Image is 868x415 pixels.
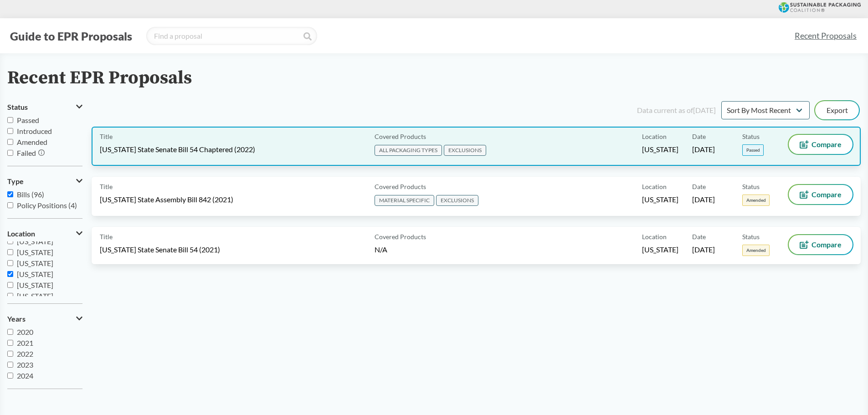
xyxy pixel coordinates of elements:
span: 2020 [17,328,33,336]
a: Recent Proposals [791,26,861,46]
span: Status [742,132,760,141]
input: Passed [7,117,13,123]
input: 2024 [7,373,13,379]
input: [US_STATE] [7,260,13,266]
input: 2021 [7,340,13,346]
span: Introduced [17,127,52,135]
input: Failed [7,150,13,156]
span: [DATE] [692,144,715,154]
input: [US_STATE] [7,293,13,299]
span: Amended [17,138,47,146]
span: Covered Products [375,182,426,191]
span: MATERIAL SPECIFIC [375,195,434,206]
button: Compare [789,235,853,254]
span: Title [100,182,113,191]
span: [US_STATE] State Assembly Bill 842 (2021) [100,195,233,205]
span: Covered Products [375,132,426,141]
input: [US_STATE] [7,238,13,244]
input: 2022 [7,351,13,357]
span: [US_STATE] [642,144,678,154]
span: [US_STATE] [17,281,53,289]
button: Status [7,99,82,115]
div: Data current as of [DATE] [637,105,716,116]
span: Title [100,232,113,241]
input: Amended [7,139,13,145]
button: Years [7,311,82,327]
span: 2023 [17,360,33,369]
span: Passed [742,144,764,156]
span: Policy Positions (4) [17,201,77,210]
input: Introduced [7,128,13,134]
input: Policy Positions (4) [7,202,13,208]
span: [US_STATE] [17,292,53,300]
input: 2023 [7,362,13,368]
span: Location [642,182,667,191]
span: N/A [375,245,387,254]
span: EXCLUSIONS [436,195,478,206]
span: [DATE] [692,195,715,205]
span: [US_STATE] [17,259,53,267]
span: Compare [812,141,842,148]
span: Type [7,177,24,185]
span: Status [742,232,760,241]
span: [US_STATE] State Senate Bill 54 Chaptered (2022) [100,144,255,154]
span: Amended [742,195,770,206]
span: [US_STATE] [642,245,678,255]
span: [DATE] [692,245,715,255]
span: Date [692,232,706,241]
span: Location [642,132,667,141]
input: [US_STATE] [7,282,13,288]
h2: Recent EPR Proposals [7,68,192,88]
button: Guide to EPR Proposals [7,29,135,43]
span: Covered Products [375,232,426,241]
span: [US_STATE] [642,195,678,205]
button: Export [815,101,859,119]
button: Location [7,226,82,241]
span: Amended [742,245,770,256]
span: Years [7,315,26,323]
span: EXCLUSIONS [444,145,486,156]
span: Date [692,132,706,141]
span: 2021 [17,338,33,347]
button: Compare [789,135,853,154]
span: [US_STATE] [17,270,53,278]
span: Failed [17,149,36,157]
button: Type [7,174,82,189]
span: ALL PACKAGING TYPES [375,145,442,156]
span: Location [7,230,35,238]
span: Passed [17,116,39,124]
span: Compare [812,191,842,198]
span: Status [7,103,28,111]
input: 2020 [7,329,13,335]
span: Title [100,132,113,141]
span: 2024 [17,371,33,380]
span: Compare [812,241,842,248]
span: Date [692,182,706,191]
span: [US_STATE] [17,237,53,246]
span: Status [742,182,760,191]
input: [US_STATE] [7,249,13,255]
span: [US_STATE] State Senate Bill 54 (2021) [100,245,220,255]
span: Location [642,232,667,241]
button: Compare [789,185,853,204]
span: [US_STATE] [17,248,53,256]
span: Bills (96) [17,190,44,199]
input: Find a proposal [146,27,317,45]
input: [US_STATE] [7,271,13,277]
span: 2022 [17,349,33,358]
input: Bills (96) [7,191,13,197]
